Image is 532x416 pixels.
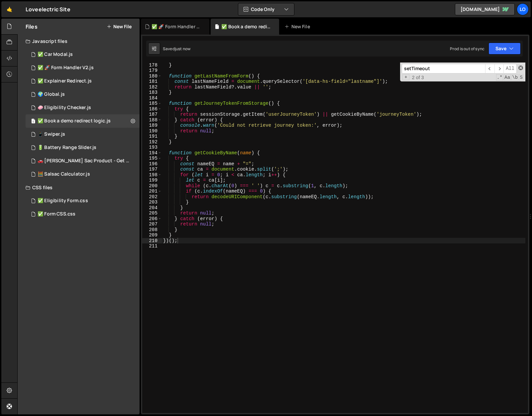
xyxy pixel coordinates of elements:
div: 8014/41351.css [26,208,140,221]
div: Javascript files [18,35,140,48]
div: 182 [142,84,162,90]
div: ✅ 🚀 Form Handler V2.js [152,23,201,30]
div: 8014/28850.js [26,168,140,181]
div: 179 [142,68,162,73]
div: 180 [142,73,162,79]
div: ✅ 🚀 Form Handler V2.js [38,65,94,71]
span: Alt-Enter [503,64,517,73]
span: Whole Word Search [511,74,518,81]
div: 193 [142,145,162,150]
span: Toggle Replace mode [402,74,409,80]
div: 8014/41355.js [26,114,140,128]
div: ✅ Explainer Redirect.js [38,78,92,84]
span: 1 [31,119,35,124]
div: 🚗 [PERSON_NAME] Sac Product - Get started.js [38,158,129,164]
div: 186 [142,106,162,112]
div: 211 [142,243,162,249]
div: 205 [142,210,162,216]
div: 8014/34949.js [26,128,140,141]
div: 8014/33036.js [26,154,142,168]
div: 8014/42987.js [26,61,140,74]
div: 184 [142,95,162,101]
div: 210 [142,238,162,244]
div: 🔋 Battery Range Slider.js [38,145,96,151]
span: 2 of 3 [409,75,427,80]
div: 188 [142,117,162,123]
div: 8014/41995.js [26,48,140,61]
div: 204 [142,205,162,211]
div: 192 [142,139,162,145]
a: Lo [517,3,529,15]
a: 🤙 [1,1,18,17]
div: 190 [142,128,162,134]
div: ✅ Form CSS.css [38,211,75,217]
div: 198 [142,172,162,178]
div: 8014/42657.js [26,101,140,114]
input: Search for [402,64,485,73]
div: 185 [142,101,162,106]
div: 178 [142,63,162,68]
div: 8014/41778.js [26,74,140,88]
div: 199 [142,178,162,183]
div: 194 [142,150,162,156]
div: 🧮 Salsac Calculator.js [38,171,90,177]
div: 196 [142,161,162,167]
div: 📱 Swiper.js [38,131,65,137]
div: Prod is out of sync [450,46,484,52]
div: 183 [142,90,162,95]
span: Search In Selection [519,74,523,81]
div: 8014/41354.css [26,194,140,208]
div: 187 [142,112,162,117]
span: RegExp Search [496,74,503,81]
span: ​ [494,64,504,73]
div: 🧼 Eligibility Checker.js [38,105,91,111]
div: 201 [142,189,162,194]
div: 181 [142,79,162,84]
div: 209 [142,232,162,238]
a: [DOMAIN_NAME] [455,3,515,15]
span: CaseSensitive Search [504,74,511,81]
div: 8014/42769.js [26,88,140,101]
button: Save [488,43,521,55]
div: ✅ Book a demo redirect logic.js [221,23,271,30]
div: 8014/34824.js [26,141,140,154]
div: CSS files [18,181,140,194]
div: 🌍 Global.js [38,91,65,97]
div: 206 [142,216,162,222]
div: Loveelectric Site [26,5,70,13]
div: Saved [163,46,190,52]
div: 197 [142,167,162,172]
div: just now [175,46,190,52]
div: 195 [142,156,162,161]
div: 189 [142,123,162,128]
div: ✅ Book a demo redirect logic.js [38,118,111,124]
h2: Files [26,23,38,30]
button: Code Only [238,3,294,15]
button: New File [107,24,132,29]
div: ✅ Eligibility Form.css [38,198,88,204]
div: 208 [142,227,162,233]
div: 191 [142,134,162,139]
span: ​ [485,64,494,73]
div: ✅ Car Modal.js [38,52,73,58]
div: 200 [142,183,162,189]
div: 203 [142,200,162,205]
div: 202 [142,194,162,200]
div: 207 [142,221,162,227]
div: New File [284,23,312,30]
